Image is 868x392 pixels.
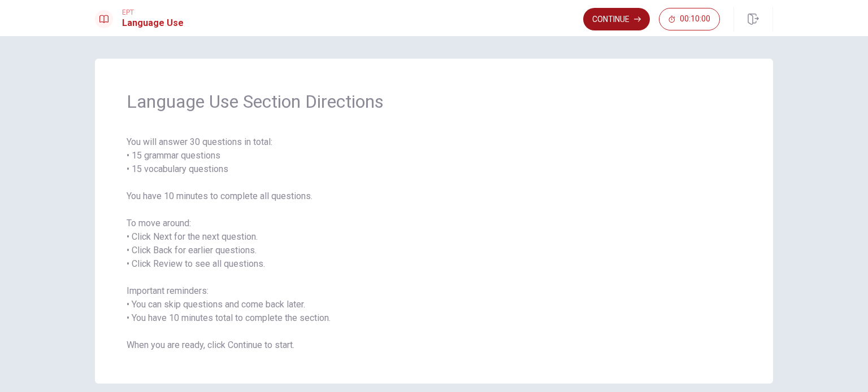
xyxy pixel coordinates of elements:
[122,16,184,30] h1: Language Use
[127,135,741,352] span: You will answer 30 questions in total: • 15 grammar questions • 15 vocabulary questions You have ...
[127,90,741,113] span: Language Use Section Directions
[680,15,710,24] span: 00:10:00
[122,8,184,16] span: EPT
[659,8,720,30] button: 00:10:00
[583,8,650,30] button: Continue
